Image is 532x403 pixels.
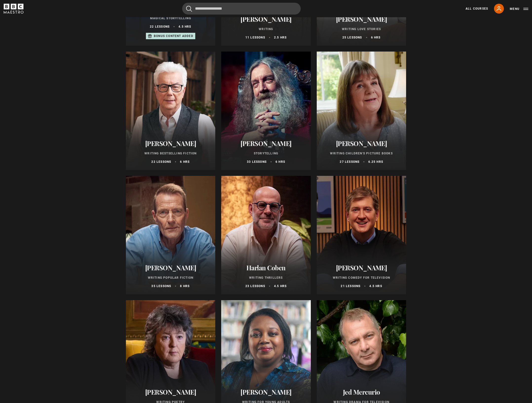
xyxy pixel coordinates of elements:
p: Writing [227,27,305,31]
h2: [PERSON_NAME] [323,140,400,147]
p: 8 hrs [180,284,190,288]
p: Writing Children's Picture Books [323,151,400,156]
p: Writing Comedy for Television [323,275,400,280]
p: 2.5 hrs [274,35,287,40]
h2: [PERSON_NAME] [227,140,305,147]
button: Toggle navigation [510,6,528,11]
p: 4.5 hrs [274,284,287,288]
p: Storytelling [227,151,305,156]
p: 6.25 hrs [368,160,383,164]
p: Writing Bestselling Fiction [132,151,210,156]
button: Submit the search query [186,6,192,12]
a: Harlan Coben Writing Thrillers 23 lessons 4.5 hrs [221,176,311,294]
p: Writing Love Stories [323,27,400,31]
a: All Courses [466,6,488,11]
a: [PERSON_NAME] Storytelling 33 lessons 6 hrs [221,52,311,170]
p: 6 hrs [180,160,190,164]
h2: [PERSON_NAME] [132,140,210,147]
p: 25 lessons [342,35,362,40]
p: 23 lessons [245,284,265,288]
h2: [PERSON_NAME] [132,388,210,396]
h2: [PERSON_NAME] [132,264,210,272]
p: Writing Thrillers [227,275,305,280]
a: [PERSON_NAME] Writing Children's Picture Books 27 lessons 6.25 hrs [317,52,406,170]
p: 35 lessons [151,284,171,288]
p: Magical Storytelling [132,16,210,20]
p: Writing Popular Fiction [132,275,210,280]
h2: Jed Mercurio [323,388,400,396]
input: Search [182,3,301,15]
p: 6 hrs [371,35,381,40]
h2: Harlan Coben [227,264,305,272]
h2: [PERSON_NAME] [323,15,400,23]
p: 22 lessons [151,160,171,164]
a: [PERSON_NAME] Writing Popular Fiction 35 lessons 8 hrs [126,176,216,294]
svg: BBC Maestro [4,4,23,14]
p: 4.5 hrs [178,24,191,29]
a: [PERSON_NAME] Writing Comedy for Television 21 lessons 4.5 hrs [317,176,406,294]
p: 21 lessons [341,284,360,288]
p: 4.5 hrs [369,284,382,288]
p: 27 lessons [340,160,359,164]
p: 11 lessons [245,35,265,40]
a: [PERSON_NAME] Writing Bestselling Fiction 22 lessons 6 hrs [126,52,216,170]
p: Bonus content added [154,34,193,38]
h2: [PERSON_NAME] [227,388,305,396]
p: 6 hrs [276,160,285,164]
p: 22 lessons [150,24,170,29]
h2: [PERSON_NAME] [323,264,400,272]
p: 33 lessons [247,160,267,164]
h2: [PERSON_NAME] [227,15,305,23]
